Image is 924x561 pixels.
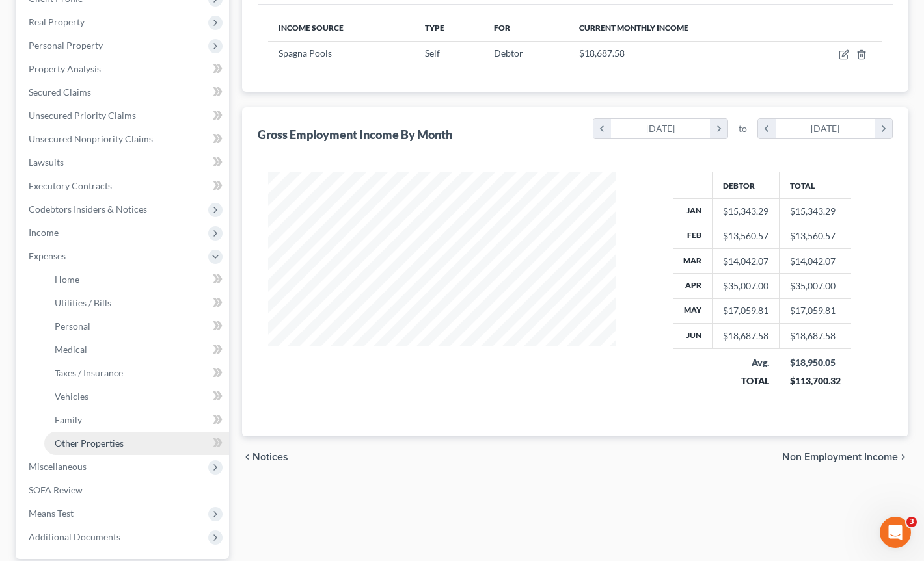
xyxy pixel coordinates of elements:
span: to [739,122,747,135]
th: Feb [673,224,713,248]
span: Executory Contracts [29,180,112,191]
span: Property Analysis [29,63,101,74]
a: Home [44,268,229,291]
span: Real Property [29,16,85,27]
a: Taxes / Insurance [44,361,229,385]
th: Jan [673,199,713,224]
a: Unsecured Priority Claims [18,104,229,127]
span: Personal Property [29,40,103,51]
a: Medical [44,338,229,361]
td: $15,343.29 [780,199,851,224]
a: Vehicles [44,385,229,408]
a: Property Analysis [18,57,229,81]
i: chevron_left [758,119,776,138]
th: Jun [673,324,713,348]
td: $35,007.00 [780,274,851,298]
span: Current Monthly Income [579,23,688,33]
th: Mar [673,248,713,273]
th: Apr [673,274,713,298]
div: Avg. [723,356,769,369]
span: Additional Documents [29,531,120,542]
span: Secured Claims [29,86,91,98]
span: Self [425,47,440,59]
span: Home [55,274,79,285]
td: $18,687.58 [780,324,851,348]
div: Gross Employment Income By Month [258,127,452,142]
span: Income Source [279,23,344,33]
a: Unsecured Nonpriority Claims [18,127,229,151]
div: $17,059.81 [723,304,768,317]
a: Family [44,408,229,432]
div: $14,042.07 [723,255,768,268]
td: $17,059.81 [780,298,851,323]
span: For [494,23,510,33]
div: $15,343.29 [723,205,768,218]
th: Total [780,172,851,198]
span: Expenses [29,250,66,261]
a: Lawsuits [18,151,229,174]
span: Miscellaneous [29,461,87,472]
span: Non Employment Income [782,452,898,462]
a: Personal [44,315,229,338]
a: Other Properties [44,432,229,455]
th: May [673,298,713,323]
td: $13,560.57 [780,224,851,248]
span: Income [29,227,59,238]
span: Unsecured Nonpriority Claims [29,133,153,144]
div: $35,007.00 [723,280,768,293]
span: Utilities / Bills [55,297,111,308]
span: Other Properties [55,437,124,449]
th: Debtor [713,172,780,198]
span: SOFA Review [29,484,83,495]
button: chevron_left Notices [242,452,288,462]
span: Personal [55,320,90,332]
a: Secured Claims [18,81,229,104]
span: Means Test [29,508,74,519]
span: Taxes / Insurance [55,367,123,378]
i: chevron_right [898,452,908,462]
i: chevron_right [875,119,892,138]
a: Executory Contracts [18,174,229,198]
button: Non Employment Income chevron_right [782,452,908,462]
div: $18,687.58 [723,330,768,343]
span: Family [55,414,82,425]
div: $113,700.32 [790,374,841,387]
span: Notices [252,452,288,462]
a: SOFA Review [18,478,229,502]
span: Spagna Pools [279,47,332,59]
span: 3 [906,517,917,527]
span: Medical [55,344,87,355]
iframe: Intercom live chat [880,517,911,548]
td: $14,042.07 [780,248,851,273]
span: Lawsuits [29,157,64,168]
i: chevron_left [242,452,252,462]
a: Utilities / Bills [44,291,229,315]
i: chevron_left [593,119,611,138]
i: chevron_right [710,119,727,138]
span: Unsecured Priority Claims [29,110,136,121]
span: Type [425,23,444,33]
div: $13,560.57 [723,229,768,242]
div: TOTAL [723,374,769,387]
span: Vehicles [55,391,88,402]
div: $18,950.05 [790,356,841,369]
span: Codebtors Insiders & Notices [29,203,147,215]
span: Debtor [494,47,523,59]
span: $18,687.58 [579,47,625,59]
div: [DATE] [611,119,711,138]
div: [DATE] [776,119,875,138]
